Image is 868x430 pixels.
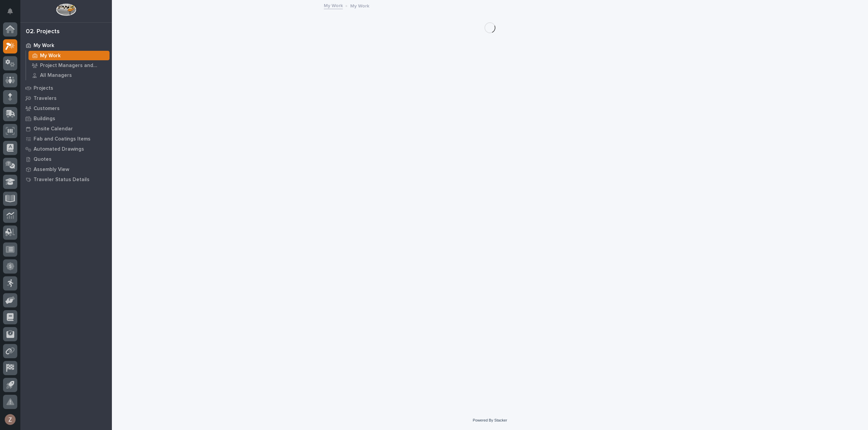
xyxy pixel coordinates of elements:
a: All Managers [26,70,112,80]
p: Project Managers and Engineers [40,63,107,69]
a: Onsite Calendar [20,124,112,134]
a: My Work [20,40,112,50]
a: Quotes [20,154,112,164]
p: Customers [34,106,60,112]
p: Traveler Status Details [34,177,90,183]
a: Travelers [20,93,112,103]
div: 02. Projects [26,28,60,36]
a: Buildings [20,113,112,124]
p: Automated Drawings [34,146,84,152]
a: Fab and Coatings Items [20,134,112,144]
button: Notifications [3,4,17,18]
p: Fab and Coatings Items [34,136,91,142]
p: My Work [40,53,61,59]
a: My Work [26,51,112,60]
a: Projects [20,83,112,93]
p: Quotes [34,156,52,163]
p: Buildings [34,116,55,122]
a: Customers [20,103,112,113]
p: Onsite Calendar [34,126,73,132]
a: Powered By Stacker [473,418,507,422]
p: Assembly View [34,167,69,173]
img: Workspace Logo [56,3,76,16]
a: My Work [324,1,343,9]
a: Traveler Status Details [20,174,112,185]
a: Automated Drawings [20,144,112,154]
p: My Work [34,43,54,49]
div: Notifications [8,8,17,19]
p: Travelers [34,95,57,102]
p: All Managers [40,72,72,79]
button: users-avatar [3,412,17,427]
a: Project Managers and Engineers [26,61,112,70]
p: Projects [34,85,53,91]
p: My Work [350,2,369,9]
a: Assembly View [20,164,112,174]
